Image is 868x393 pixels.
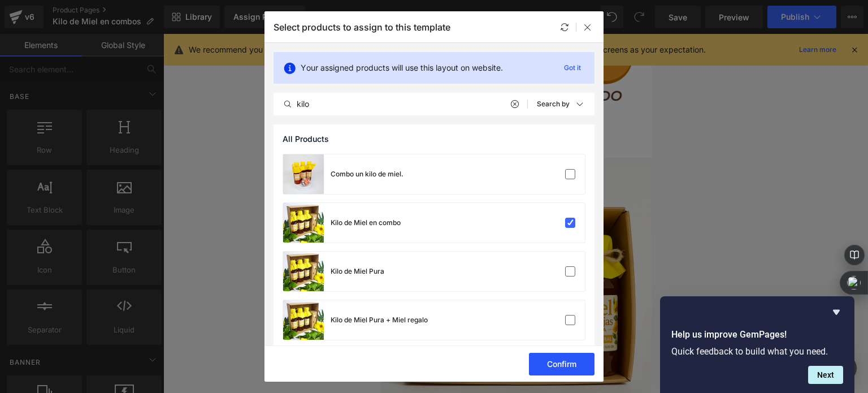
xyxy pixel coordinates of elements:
[283,252,324,291] a: product-img
[671,305,843,384] div: Help us improve GemPages!
[671,328,843,342] h2: Help us improve GemPages!
[671,346,843,357] p: Quick feedback to build what you need.
[283,203,324,243] a: product-img
[331,315,428,325] div: Kilo de Miel Pura + Miel regalo
[537,100,570,108] p: Search by
[331,169,403,179] div: Combo un kilo de miel.
[283,300,324,340] a: product-img
[830,305,843,319] button: Hide survey
[301,62,503,74] p: Your assigned products will use this layout on website.
[274,97,527,111] input: Search products
[529,353,594,375] button: Confirm
[331,266,384,277] div: Kilo de Miel Pura
[283,135,329,144] span: All Products
[808,366,843,384] button: Next question
[283,154,324,194] a: product-img
[559,61,585,75] p: Got it
[331,218,401,228] div: Kilo de Miel en combo
[274,21,450,33] p: Select products to assign to this template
